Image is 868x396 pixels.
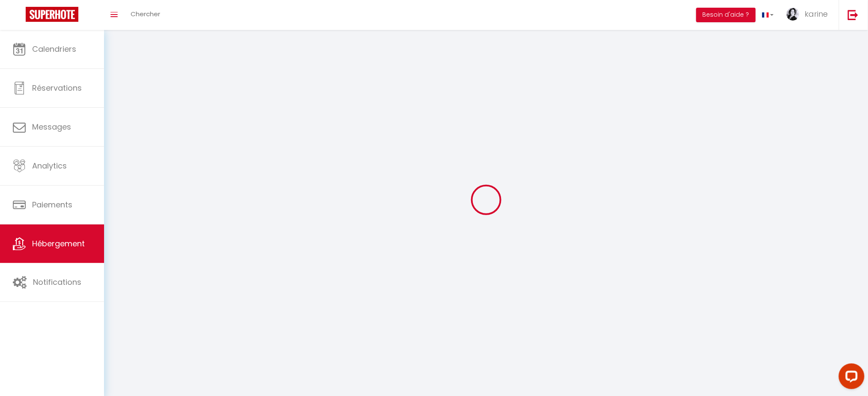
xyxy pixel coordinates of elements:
span: Notifications [33,277,81,287]
span: Chercher [131,9,160,18]
span: Paiements [32,199,72,210]
img: logout [848,9,859,20]
button: Besoin d'aide ? [696,8,756,22]
iframe: LiveChat chat widget [832,360,868,396]
span: Réservations [32,83,82,93]
img: Super Booking [26,7,78,22]
span: Hébergement [32,238,85,249]
span: karine [805,9,828,19]
span: Calendriers [32,44,76,54]
span: Messages [32,121,71,132]
img: ... [787,8,799,21]
span: Analytics [32,160,67,171]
